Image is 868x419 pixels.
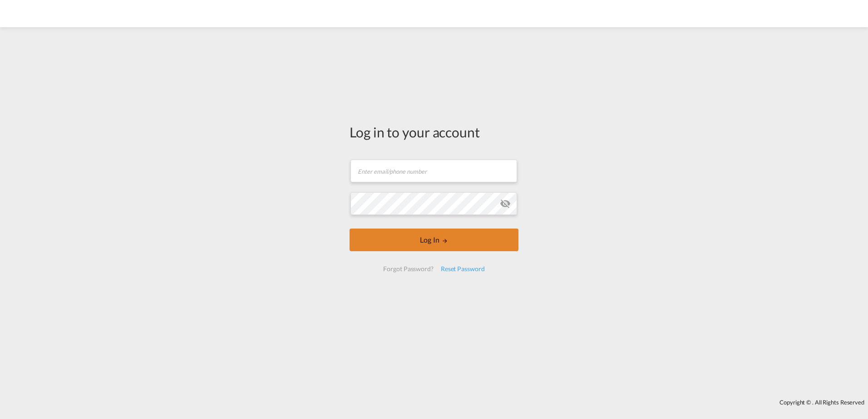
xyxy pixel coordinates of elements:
div: Reset Password [437,261,488,277]
input: Enter email/phone number [350,160,517,182]
md-icon: icon-eye-off [500,198,511,209]
div: Forgot Password? [380,261,437,277]
button: LOGIN [350,229,518,251]
div: Log in to your account [350,122,518,141]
